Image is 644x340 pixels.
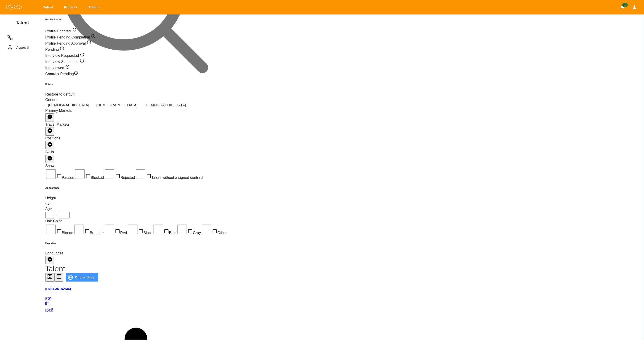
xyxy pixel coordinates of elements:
span: Talent without a signed contract [151,176,203,180]
button: Onboarding [66,273,98,282]
span: Interview Requested [45,54,84,57]
button: grid [45,273,54,282]
img: eye5 [5,4,22,11]
a: Admin [85,3,103,12]
span: Other [217,231,227,235]
h6: Expertise [45,241,227,245]
div: Interviewed [45,65,227,71]
button: Add Languages [45,256,54,264]
input: Gray [177,225,187,234]
input: Black [128,225,137,234]
p: - 8’ [45,201,227,206]
div: view [45,273,63,282]
p: Gender [45,97,227,103]
span: Interview Scheduled [45,60,84,64]
nav: breadcrumb [45,307,227,313]
span: [DEMOGRAPHIC_DATA] [94,103,140,107]
a: Projects [61,3,82,12]
p: Primary Markets [45,108,227,113]
input: Rejected [105,169,114,179]
span: Red [120,231,127,235]
span: Rejected [120,176,135,180]
span: Interviewed [45,66,70,70]
span: Profile Pending Completion [45,35,96,39]
div: [DEMOGRAPHIC_DATA] [45,103,92,108]
button: Add Secondary Markets [45,127,54,136]
input: Brunette [74,225,84,234]
p: Show [45,163,227,169]
div: Profile Pending Completion [45,34,227,40]
h6: Profile Status [45,18,227,21]
p: 5’8” [45,296,227,302]
p: Languages [45,251,227,256]
input: Bald [154,225,163,234]
span: Contract Pending [45,72,78,76]
span: 10 [622,3,628,7]
button: Add Skills [45,155,54,163]
h6: Appearance [45,186,227,190]
h5: [PERSON_NAME] [45,287,227,291]
div: Interview Requested [45,52,227,58]
p: Age [45,206,227,212]
span: eye5 [45,308,53,312]
input: Red [105,225,114,234]
p: Travel Markets [45,122,227,127]
span: Profile Pending Approval [45,41,91,45]
div: Profile Updated [45,27,227,34]
span: [DEMOGRAPHIC_DATA] [142,103,189,107]
h6: Filters [45,82,227,86]
span: Profiles [16,35,38,40]
div: [DEMOGRAPHIC_DATA] [94,103,140,108]
input: Blonde [46,225,56,234]
p: Skills [45,149,227,155]
span: Brunette [90,231,104,235]
span: Black [144,231,153,235]
button: Add Markets [45,113,54,122]
a: Approval [4,43,42,52]
input: Blocked [75,169,85,179]
span: Blocked [91,176,104,180]
div: Profile Pending Approval [45,40,227,46]
p: Positions [45,136,227,141]
a: Talent [40,3,58,12]
button: Notifications [619,3,627,11]
a: Restore to default [45,92,74,96]
h3: Talent [16,20,29,27]
span: Pending [45,48,64,51]
span: - [56,212,57,218]
input: Paused [46,169,56,179]
div: [DEMOGRAPHIC_DATA] [142,103,189,108]
span: Profile Updated [45,29,77,33]
p: Hair Color [45,218,227,224]
span: Bald [169,231,177,235]
a: Profiles [4,33,42,42]
div: Contract Pending [45,71,227,77]
button: table [54,273,63,282]
input: Talent without a signed contract [136,169,145,179]
p: Height [45,195,227,201]
span: [DEMOGRAPHIC_DATA] [45,103,92,107]
div: Pending [45,46,227,52]
span: Gray [193,231,201,235]
span: Paused [62,176,74,180]
span: Approval [16,45,38,50]
h1: Talent [45,264,227,273]
input: Other [202,225,211,234]
button: Add Positions [45,141,54,149]
div: Interview Scheduled [45,58,227,65]
span: Blonde [62,231,73,235]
